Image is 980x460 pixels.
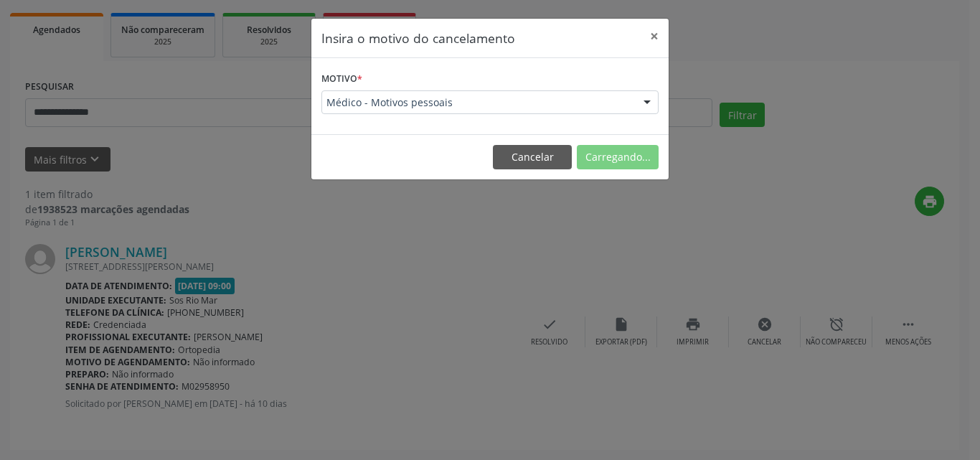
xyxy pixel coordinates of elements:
[321,68,362,90] label: Motivo
[326,95,629,110] span: Médico - Motivos pessoais
[640,19,669,54] button: Close
[493,145,572,169] button: Cancelar
[321,29,515,47] h5: Insira o motivo do cancelamento
[577,145,659,169] button: Carregando...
